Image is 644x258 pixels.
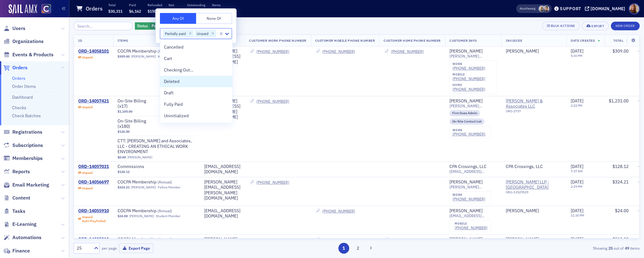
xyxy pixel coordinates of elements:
a: Events & Products [3,51,54,58]
span: [PERSON_NAME][EMAIL_ADDRESS][PERSON_NAME][DOMAIN_NAME] [449,104,497,108]
span: Derrol Moorhead [539,6,545,12]
a: New Order [611,23,640,28]
span: Reports [12,168,30,175]
time: 5:30 PM [571,54,582,58]
a: ORD-14055910 [78,208,109,214]
span: Customer Work Phone Number [249,38,307,43]
span: Memberships [12,155,43,162]
span: COCPA Membership [118,237,195,242]
div: mobile [455,222,487,226]
a: ORD-14057031 [78,164,109,170]
span: $1,105.00 [118,110,132,114]
a: CPA Crossings, LLC [449,164,487,170]
span: Cancelled [164,44,183,50]
span: Status [137,23,148,28]
span: $126.00 [118,130,130,134]
span: Cart [164,55,172,62]
span: $510.00 [612,236,629,242]
a: [PHONE_NUMBER] [322,209,355,213]
div: Remove Partially paid [187,30,194,37]
a: [PERSON_NAME] [449,49,483,54]
a: SailAMX [9,4,37,14]
button: Bulk Actions [542,22,580,30]
button: 2 [352,243,363,254]
a: [PHONE_NUMBER] [391,49,424,54]
div: [PHONE_NUMBER] [453,132,485,136]
span: Users [12,25,25,32]
a: Automations [3,234,41,241]
div: [PHONE_NUMBER] [322,49,355,54]
span: Date Created [571,38,595,43]
span: Viewing [520,6,535,11]
div: [PERSON_NAME] [449,237,483,242]
a: ORD-14058101 [78,49,109,54]
span: — [637,48,641,54]
span: E-Learning [12,221,36,228]
div: work [453,193,485,197]
span: $128.12 [612,164,629,169]
span: Deleted [164,78,179,85]
div: mobile [453,73,485,76]
a: On-Site Billing (x17) [118,98,195,109]
time: 2:22 PM [571,103,582,108]
div: CPA Crossings, LLC [506,164,543,170]
a: [PERSON_NAME] [506,237,539,242]
div: [PHONE_NUMBER] [322,237,355,242]
div: Unpaid [82,105,92,109]
span: $6,162 [129,9,141,14]
a: [PERSON_NAME] [506,49,539,54]
span: Subscriptions [12,142,43,149]
a: COCPA Membership (Annual) [118,237,195,242]
div: Showing out of items [455,245,640,251]
a: [PHONE_NUMBER] [256,180,289,185]
span: [EMAIL_ADDRESS][DOMAIN_NAME] [449,213,497,218]
div: Bulk Actions [551,24,575,28]
div: Associate Member [158,54,185,58]
a: Registrations [3,129,42,135]
span: $24.00 [615,208,629,213]
a: Commissions [118,164,195,170]
a: Order Items [12,84,36,89]
a: [PHONE_NUMBER] [391,237,424,242]
div: ORD-14057421 [78,98,109,104]
div: work [453,62,485,66]
span: McMahan & Associates LLC [506,98,562,115]
span: Events & Products [12,51,54,58]
span: Total [613,38,624,43]
div: On-Site Contact List [449,118,484,125]
div: [PHONE_NUMBER] [256,49,289,54]
span: Customer Home Phone Number [384,38,441,43]
div: Unpaid [82,215,105,223]
a: ORD-14056697 [78,179,109,185]
a: [PHONE_NUMBER] [453,76,485,81]
span: On-Site Billing [118,118,195,124]
span: Malcolm Aylett [506,49,562,54]
span: Automations [12,234,41,241]
label: per page [102,245,117,251]
span: $30,311 [108,9,122,14]
span: Uninitialized [164,113,189,119]
a: [PERSON_NAME] [129,214,154,218]
div: home [453,83,485,87]
span: Grant Thornton LLP - Denver [506,179,562,196]
div: Remove Unpaid [209,30,216,37]
span: $309.00 [612,48,629,54]
div: 25 [77,245,90,252]
span: Content [12,195,30,201]
span: Invoicee [506,38,522,43]
span: [DATE] [571,48,583,54]
a: [PERSON_NAME] & Associates LLC [506,98,562,109]
span: [DATE] [571,208,583,213]
span: Orders [12,64,28,71]
div: [PHONE_NUMBER] [453,197,485,201]
a: [PERSON_NAME] LLP - [GEOGRAPHIC_DATA] [506,179,562,190]
p: Items [212,3,221,7]
img: SailAMX [41,4,51,14]
span: $324.21 [118,185,130,189]
span: ( Annual ) [157,179,172,184]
